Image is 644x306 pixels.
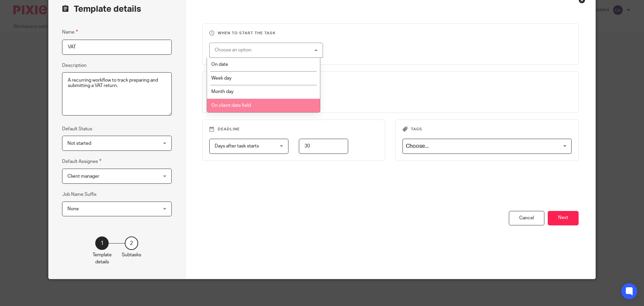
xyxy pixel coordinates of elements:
[209,127,378,132] h3: Deadline
[95,236,109,250] div: 1
[62,158,101,165] label: Default Assignee
[509,211,544,225] div: Cancel
[548,211,579,225] button: Next
[62,28,78,36] label: Name
[211,103,251,108] span: On client date field
[211,76,231,81] span: Week day
[402,139,572,154] div: Search for option
[402,127,572,132] h3: Tags
[62,126,92,132] label: Default Status
[209,31,572,36] h3: When to start the task
[122,252,141,258] p: Subtasks
[211,89,233,94] span: Month day
[211,62,228,67] span: On date
[62,191,97,198] label: Job Name Suffix
[215,144,259,148] span: Days after task starts
[67,207,79,211] span: None
[62,3,141,15] h2: Template details
[67,174,99,179] span: Client manager
[404,140,568,152] input: Search for option
[209,79,572,84] h3: Task recurrence
[62,62,87,69] label: Description
[62,72,172,116] textarea: A recurring workflow to track preparing and submitting a VAT return.
[93,252,112,265] p: Template details
[67,141,91,146] span: Not started
[215,48,252,52] div: Choose an option
[125,236,138,250] div: 2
